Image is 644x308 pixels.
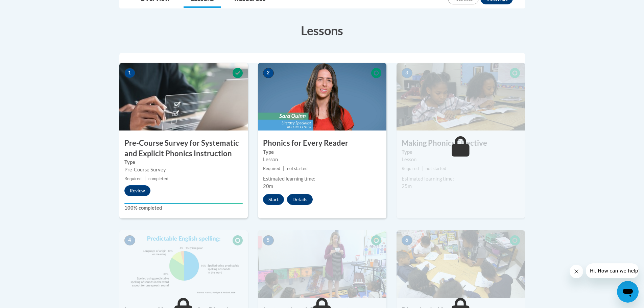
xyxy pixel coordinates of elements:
[124,159,243,166] label: Type
[402,68,412,78] span: 3
[124,203,243,204] div: Your progress
[402,175,520,183] div: Estimated learning time:
[397,138,525,148] h3: Making Phonics Effective
[402,235,412,245] span: 6
[263,194,284,205] button: Start
[586,263,639,278] iframe: Message from company
[402,183,412,189] span: 25m
[422,166,423,171] span: |
[124,68,135,78] span: 1
[287,166,308,171] span: not started
[263,235,274,245] span: 5
[397,63,525,131] img: Course Image
[124,166,243,173] div: Pre-Course Survey
[124,235,135,245] span: 4
[124,176,142,181] span: Required
[263,156,381,163] div: Lesson
[397,230,525,298] img: Course Image
[119,230,248,298] img: Course Image
[402,156,520,163] div: Lesson
[263,148,381,156] label: Type
[119,22,525,39] h3: Lessons
[124,185,150,196] button: Review
[148,176,168,181] span: completed
[402,166,419,171] span: Required
[617,281,639,303] iframe: Button to launch messaging window
[263,68,274,78] span: 2
[263,175,381,183] div: Estimated learning time:
[283,166,284,171] span: |
[119,138,248,159] h3: Pre-Course Survey for Systematic and Explicit Phonics Instruction
[570,265,583,278] iframe: Close message
[402,148,520,156] label: Type
[4,5,55,10] span: Hi. How can we help?
[287,194,313,205] button: Details
[144,176,146,181] span: |
[258,63,386,131] img: Course Image
[119,63,248,131] img: Course Image
[258,230,386,298] img: Course Image
[124,204,243,212] label: 100% completed
[258,138,386,148] h3: Phonics for Every Reader
[263,166,280,171] span: Required
[263,183,273,189] span: 20m
[426,166,446,171] span: not started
